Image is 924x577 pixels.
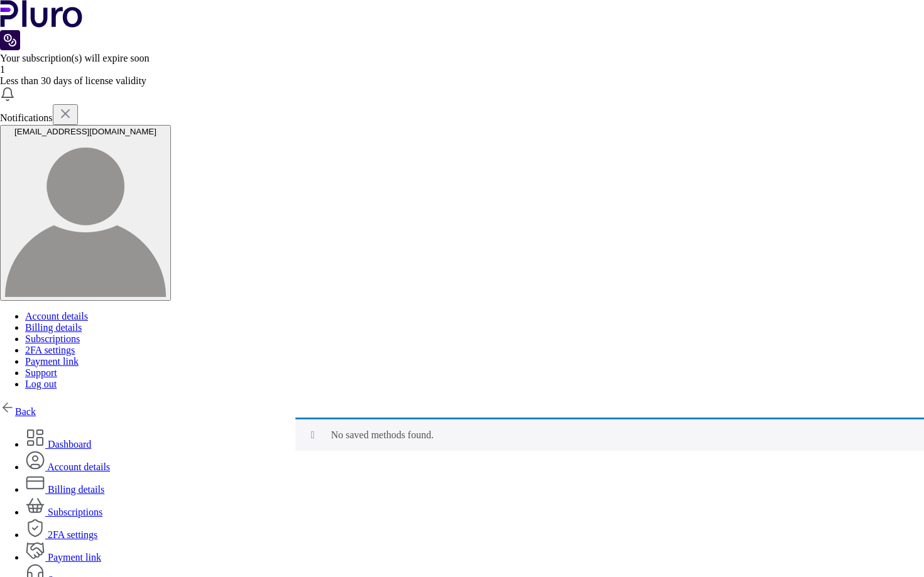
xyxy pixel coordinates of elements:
[58,106,73,121] img: x.svg
[25,322,82,333] a: Billing details
[25,379,57,389] a: Log out
[25,552,101,563] a: Payment link
[295,418,924,451] div: No saved methods found.
[25,367,57,378] a: Support
[25,507,102,517] a: Subscriptions
[25,311,88,321] a: Account details
[25,345,75,355] a: 2FA settings
[5,127,166,136] div: [EMAIL_ADDRESS][DOMAIN_NAME]
[25,484,104,495] a: Billing details
[25,439,91,450] a: Dashboard
[25,461,110,472] a: Account details
[25,356,79,367] a: Payment link
[25,333,80,344] a: Subscriptions
[25,529,97,540] a: 2FA settings
[5,136,166,297] img: user avatar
